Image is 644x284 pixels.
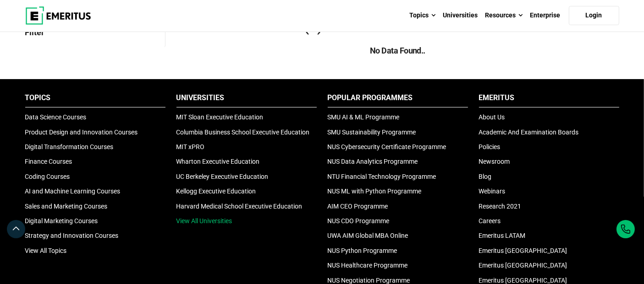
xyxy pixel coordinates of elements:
[176,113,264,121] a: MIT Sloan Executive Education
[328,113,400,121] a: SMU AI & ML Programme
[479,129,579,136] a: Academic And Examination Boards
[328,129,416,136] a: SMU Sustainability Programme
[479,158,510,165] a: Newsroom
[176,203,303,210] a: Harvard Medical School Executive Education
[25,173,70,180] a: Coding Courses
[479,188,506,195] a: Webinars
[328,158,418,165] a: NUS Data Analytics Programme
[25,188,121,195] a: AI and Machine Learning Courses
[25,143,114,150] a: Digital Transformation Courses
[328,203,388,210] a: AIM CEO Programme
[479,143,501,150] a: Policies
[25,113,87,121] a: Data Science Courses
[479,232,526,239] a: Emeritus LATAM
[479,217,501,225] a: Careers
[328,262,408,269] a: NUS Healthcare Programme
[176,129,310,136] a: Columbia Business School Executive Education
[328,188,422,195] a: NUS ML with Python Programme
[176,173,269,180] a: UC Berkeley Executive Education
[479,173,492,180] a: Blog
[328,277,410,284] a: NUS Negotiation Programme
[25,247,67,254] a: View All Topics
[328,217,390,225] a: NUS CDO Programme
[328,143,446,150] a: NUS Cybersecurity Certificate Programme
[25,217,98,225] a: Digital Marketing Courses
[25,232,119,239] a: Strategy and Innovation Courses
[479,262,567,269] a: Emeritus [GEOGRAPHIC_DATA]
[25,203,108,210] a: Sales and Marketing Courses
[176,158,260,165] a: Wharton Executive Education
[328,232,408,239] a: UWA AIM Global MBA Online
[25,158,72,165] a: Finance Courses
[25,17,158,47] p: Filter
[569,6,619,25] a: Login
[328,247,397,254] a: NUS Python Programme
[176,188,256,195] a: Kellogg Executive Education
[479,277,567,284] a: Emeritus [GEOGRAPHIC_DATA]
[25,129,138,136] a: Product Design and Innovation Courses
[176,45,619,56] h5: No Data Found..
[176,217,232,225] a: View All Universities
[328,173,436,180] a: NTU Financial Technology Programme
[479,203,522,210] a: Research 2021
[479,113,505,121] a: About Us
[176,143,205,150] a: MIT xPRO
[479,247,567,254] a: Emeritus [GEOGRAPHIC_DATA]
